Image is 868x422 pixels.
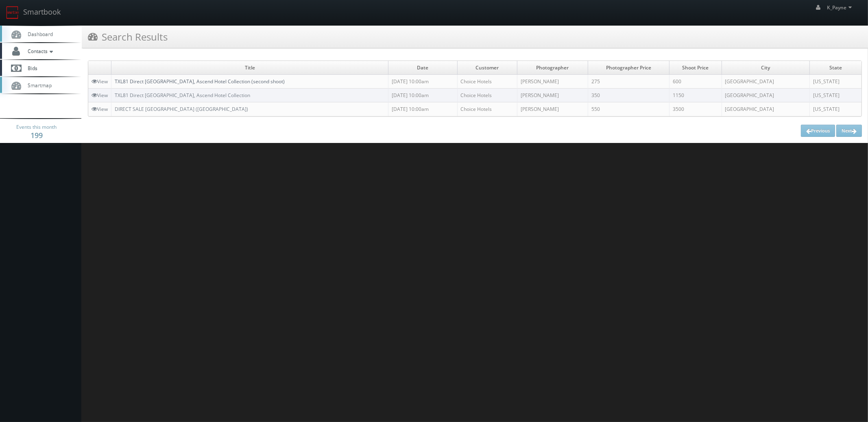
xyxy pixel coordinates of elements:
a: View [92,92,108,99]
td: [PERSON_NAME] [517,102,588,116]
td: 3500 [670,102,722,116]
span: Contacts [24,48,55,54]
td: Title [111,61,388,75]
td: City [722,61,809,75]
a: TXL81 Direct [GEOGRAPHIC_DATA], Ascend Hotel Collection [115,92,250,99]
span: Events this month [17,123,57,131]
td: State [809,61,861,75]
td: [GEOGRAPHIC_DATA] [722,102,809,116]
h3: Search Results [88,30,168,44]
td: Photographer Price [588,61,670,75]
td: 600 [670,75,722,89]
td: Customer [457,61,517,75]
td: 350 [588,89,670,102]
td: [DATE] 10:00am [388,89,457,102]
td: 1150 [670,89,722,102]
td: Shoot Price [670,61,722,75]
td: [DATE] 10:00am [388,102,457,116]
a: TXL81 Direct [GEOGRAPHIC_DATA], Ascend Hotel Collection (second shoot) [115,78,285,85]
span: Dashboard [24,30,53,37]
td: Photographer [517,61,588,75]
td: [PERSON_NAME] [517,89,588,102]
td: Choice Hotels [457,102,517,116]
strong: 199 [31,130,43,140]
td: 275 [588,75,670,89]
td: [US_STATE] [809,75,861,89]
td: [US_STATE] [809,102,861,116]
a: DIRECT SALE [GEOGRAPHIC_DATA] ([GEOGRAPHIC_DATA]) [115,106,248,113]
img: smartbook-logo.png [6,6,19,19]
a: View [92,78,108,85]
td: 550 [588,102,670,116]
td: Choice Hotels [457,75,517,89]
td: [GEOGRAPHIC_DATA] [722,89,809,102]
td: [US_STATE] [809,89,861,102]
td: [DATE] 10:00am [388,75,457,89]
span: K_Payne [827,4,854,11]
td: Date [388,61,457,75]
td: Choice Hotels [457,89,517,102]
span: Bids [24,65,37,71]
span: Smartmap [24,82,52,89]
td: [PERSON_NAME] [517,75,588,89]
td: [GEOGRAPHIC_DATA] [722,75,809,89]
a: View [92,106,108,113]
